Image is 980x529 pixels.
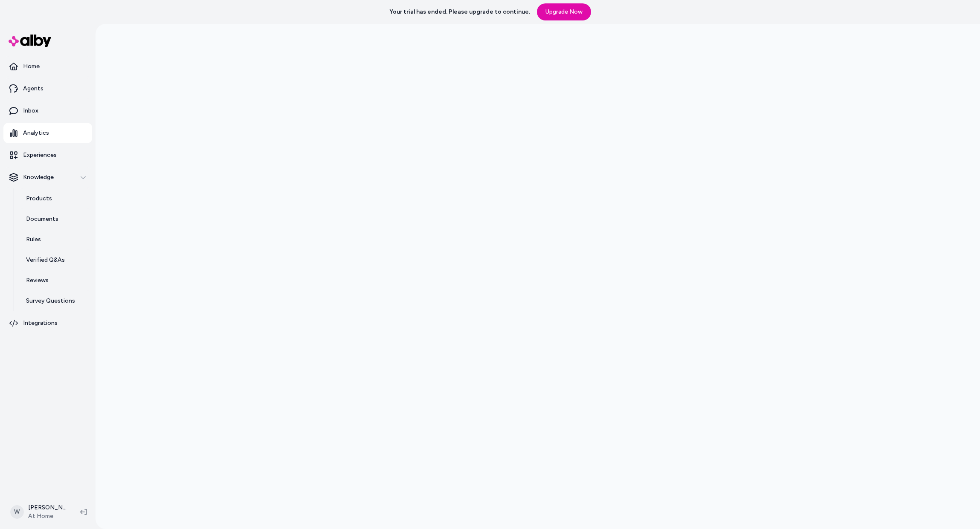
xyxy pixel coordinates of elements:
p: Products [26,194,52,203]
a: Upgrade Now [537,3,591,20]
a: Integrations [3,313,92,333]
a: Home [3,56,92,77]
p: Agents [23,84,43,93]
a: Analytics [3,123,92,143]
p: Home [23,62,40,71]
a: Products [17,188,92,209]
p: Documents [26,215,58,223]
p: Survey Questions [26,297,75,305]
p: Knowledge [23,173,54,182]
p: Your trial has ended. Please upgrade to continue. [389,8,530,16]
p: Rules [26,235,41,244]
p: Experiences [23,151,57,159]
button: Knowledge [3,167,92,188]
a: Survey Questions [17,291,92,311]
a: Rules [17,229,92,250]
img: alby Logo [9,35,51,47]
p: Verified Q&As [26,256,65,264]
p: Reviews [26,276,49,285]
p: Integrations [23,319,58,327]
p: [PERSON_NAME] [28,503,67,512]
span: At Home [28,512,67,520]
a: Reviews [17,270,92,291]
a: Experiences [3,145,92,165]
a: Inbox [3,101,92,121]
button: W[PERSON_NAME]At Home [5,498,73,526]
a: Verified Q&As [17,250,92,270]
span: W [10,505,24,519]
p: Inbox [23,107,38,115]
p: Analytics [23,129,49,137]
a: Documents [17,209,92,229]
a: Agents [3,78,92,99]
